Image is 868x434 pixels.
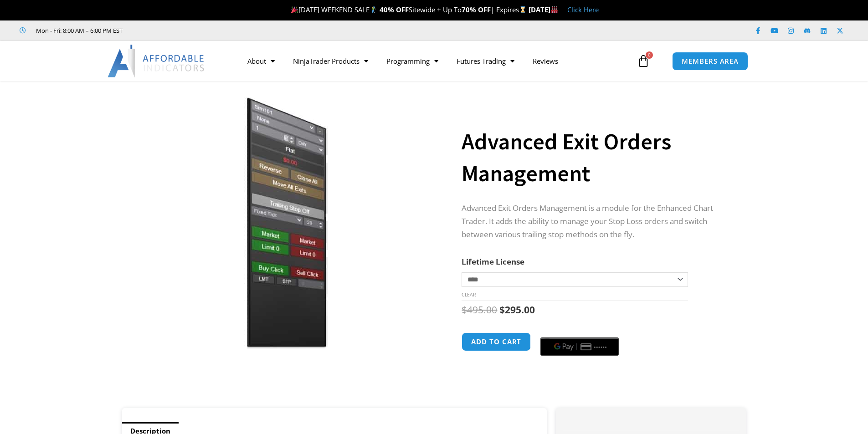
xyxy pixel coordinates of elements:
[595,344,608,350] text: ••••••
[108,45,205,77] img: LogoAI | Affordable Indicators – NinjaTrader
[135,97,428,349] img: AdvancedStopLossMgmt
[682,58,739,65] span: MEMBERS AREA
[539,331,621,332] iframe: Secure payment input frame
[519,6,526,13] img: ⌛
[567,5,599,14] a: Click Here
[499,303,505,316] span: $
[462,202,728,241] p: Advanced Exit Orders Management is a module for the Enhanced Chart Trader. It adds the ability to...
[462,256,524,267] label: Lifetime License
[289,5,528,14] span: [DATE] WEEKEND SALE Sitewide + Up To | Expires
[524,51,567,71] a: Reviews
[377,51,447,71] a: Programming
[447,51,524,71] a: Futures Trading
[462,303,467,316] span: $
[462,126,728,189] h1: Advanced Exit Orders Management
[238,51,284,71] a: About
[238,51,635,71] nav: Menu
[284,51,377,71] a: NinjaTrader Products
[462,303,497,316] bdi: 495.00
[34,25,123,36] span: Mon - Fri: 8:00 AM – 6:00 PM EST
[291,6,298,13] img: 🎉
[462,332,531,351] button: Add to cart
[529,5,558,14] strong: [DATE]
[646,51,653,59] span: 0
[623,48,663,74] a: 0
[462,5,491,14] strong: 70% OFF
[499,303,535,316] bdi: 295.00
[462,291,476,298] a: Clear options
[135,26,272,35] iframe: Customer reviews powered by Trustpilot
[370,6,377,13] img: 🏌️‍♂️
[672,52,748,71] a: MEMBERS AREA
[380,5,409,14] strong: 40% OFF
[551,6,558,13] img: 🏭
[540,337,619,356] button: Buy with GPay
